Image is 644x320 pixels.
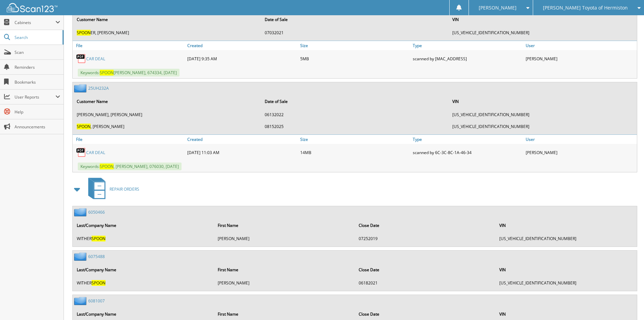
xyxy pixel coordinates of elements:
[261,121,449,132] td: 08152025
[110,186,139,192] span: REPAIR ORDERS
[355,277,496,289] td: 06182021
[299,135,411,144] a: Size
[411,146,524,159] div: scanned by 6C-3C-8C-1A-46-34
[411,135,524,144] a: Type
[496,233,636,244] td: [US_VEHICLE_IDENTIFICATION_NUMBER]
[524,135,637,144] a: User
[88,85,109,91] a: 25UH232A
[73,135,186,144] a: File
[543,6,628,10] span: [PERSON_NAME] Toyota of Hermiston
[261,27,449,38] td: 07032021
[479,6,517,10] span: [PERSON_NAME]
[73,218,214,232] th: Last/Company Name
[73,277,214,289] td: WITHER
[610,287,644,320] iframe: Chat Widget
[524,52,637,65] div: [PERSON_NAME]
[496,218,636,232] th: VIN
[355,233,496,244] td: 07252019
[524,146,637,159] div: [PERSON_NAME]
[73,233,214,244] td: WITHER
[77,30,91,36] span: SPOON
[449,27,636,38] td: [US_VEHICLE_IDENTIFICATION_NUMBER]
[496,277,636,289] td: [US_VEHICLE_IDENTIFICATION_NUMBER]
[73,94,261,108] th: Customer Name
[496,263,636,277] th: VIN
[73,109,261,120] td: [PERSON_NAME], [PERSON_NAME]
[7,3,57,12] img: scan123-logo-white.svg
[449,121,636,132] td: [US_VEHICLE_IDENTIFICATION_NUMBER]
[411,52,524,65] div: scanned by [MAC_ADDRESS]
[74,208,88,216] img: folder2.png
[92,280,105,286] span: SPOON
[15,35,59,40] span: Search
[76,54,86,64] img: PDF.png
[86,56,105,62] a: CAR DEAL
[15,49,60,55] span: Scan
[299,146,411,159] div: 14MB
[186,41,299,50] a: Created
[73,13,261,26] th: Customer Name
[449,13,636,26] th: VIN
[74,297,88,305] img: folder2.png
[74,84,88,92] img: folder2.png
[15,124,60,130] span: Announcements
[76,147,86,157] img: PDF.png
[449,94,636,108] th: VIN
[73,27,261,38] td: ER, [PERSON_NAME]
[78,163,182,170] span: Keywords: , [PERSON_NAME], 076030, [DATE]
[355,218,496,232] th: Close Date
[73,121,261,132] td: , [PERSON_NAME]
[77,124,91,129] span: SPOON
[78,69,180,77] span: Keywords: [PERSON_NAME], 674334, [DATE]
[100,70,114,76] span: SPOON
[186,135,299,144] a: Created
[15,94,55,100] span: User Reports
[88,209,105,215] a: 6050466
[261,109,449,120] td: 06132022
[214,218,355,232] th: First Name
[100,164,114,169] span: SPOON
[524,41,637,50] a: User
[15,109,60,115] span: Help
[86,150,105,155] a: CAR DEAL
[92,236,105,241] span: SPOON
[15,64,60,70] span: Reminders
[214,263,355,277] th: First Name
[186,146,299,159] div: [DATE] 11:03 AM
[15,79,60,85] span: Bookmarks
[411,41,524,50] a: Type
[73,41,186,50] a: File
[449,109,636,120] td: [US_VEHICLE_IDENTIFICATION_NUMBER]
[186,52,299,65] div: [DATE] 9:35 AM
[299,52,411,65] div: 5MB
[214,233,355,244] td: [PERSON_NAME]
[73,263,214,277] th: Last/Company Name
[261,94,449,108] th: Date of Sale
[88,254,105,259] a: 6075488
[15,20,55,25] span: Cabinets
[261,13,449,26] th: Date of Sale
[355,263,496,277] th: Close Date
[84,176,139,202] a: REPAIR ORDERS
[299,41,411,50] a: Size
[88,298,105,304] a: 6081007
[214,277,355,289] td: [PERSON_NAME]
[74,252,88,261] img: folder2.png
